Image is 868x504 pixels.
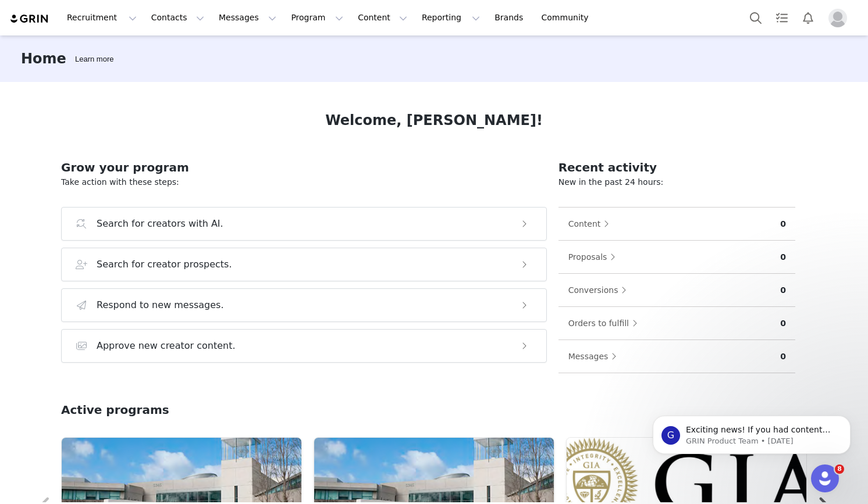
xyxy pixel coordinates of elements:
[821,9,859,27] button: Profile
[284,5,350,31] button: Program
[61,401,169,419] h2: Active programs
[743,5,769,31] button: Search
[558,176,795,188] p: New in the past 24 hours:
[97,298,224,312] h3: Respond to new messages.
[635,391,868,473] iframe: Intercom notifications message
[769,5,795,31] a: Tasks
[97,258,232,271] h3: Search for creator prospects.
[488,5,533,31] a: Brands
[568,215,616,233] button: Content
[61,288,547,322] button: Respond to new messages.
[780,317,786,330] p: 0
[212,5,283,31] button: Messages
[558,159,795,176] h2: Recent activity
[568,347,623,366] button: Messages
[97,217,223,231] h3: Search for creators with AI.
[51,34,195,101] span: Exciting news! If you had content delivered last month, your new Activation report is now availab...
[51,45,201,55] p: Message from GRIN Product Team, sent 3w ago
[828,9,847,27] img: placeholder-profile.jpg
[835,464,844,474] span: 8
[568,248,622,266] button: Proposals
[325,110,543,131] h1: Welcome, [PERSON_NAME]!
[415,5,487,31] button: Reporting
[811,464,839,492] iframe: Intercom live chat
[97,339,236,353] h3: Approve new creator content.
[60,5,144,31] button: Recruitment
[780,284,786,296] p: 0
[9,13,50,24] img: grin logo
[21,48,66,69] h3: Home
[61,207,547,241] button: Search for creators with AI.
[535,5,601,31] a: Community
[780,251,786,263] p: 0
[61,329,547,363] button: Approve new creator content.
[780,351,786,363] p: 0
[61,176,547,188] p: Take action with these steps:
[144,5,211,31] button: Contacts
[61,248,547,281] button: Search for creator prospects.
[61,159,547,176] h2: Grow your program
[795,5,821,31] button: Notifications
[568,314,643,333] button: Orders to fulfill
[568,281,633,299] button: Conversions
[73,53,116,65] div: Tooltip anchor
[780,218,786,230] p: 0
[351,5,414,31] button: Content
